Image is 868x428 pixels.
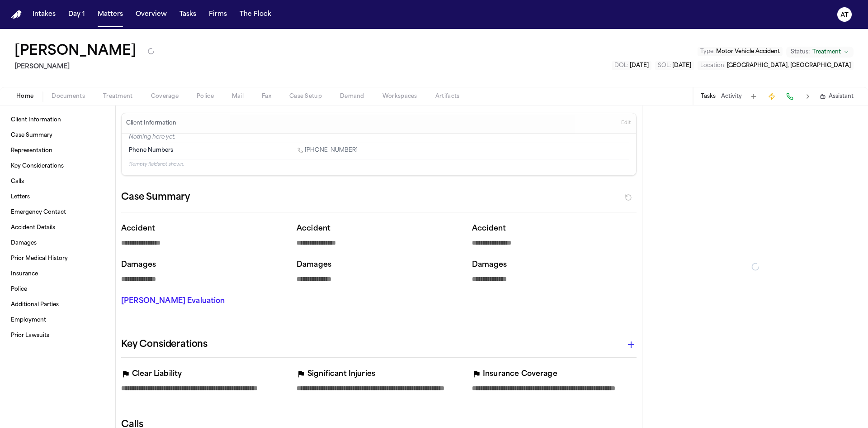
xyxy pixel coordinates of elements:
[7,174,108,189] a: Calls
[618,116,633,130] button: Edit
[721,93,742,100] button: Activity
[483,369,557,380] p: Insurance Coverage
[65,6,89,23] button: Day 1
[829,93,854,100] span: Assistant
[700,63,726,68] span: Location :
[655,61,694,70] button: Edit SOL: 2027-06-24
[340,93,364,100] span: Demand
[132,369,182,380] p: Clear Liability
[7,144,108,158] a: Representation
[716,49,780,54] span: Motor Vehicle Accident
[52,93,85,100] span: Documents
[747,90,760,103] button: Add Task
[289,93,322,100] span: Case Setup
[7,328,108,343] a: Prior Lawsuits
[612,61,651,70] button: Edit DOL: 2025-06-24
[14,43,137,60] button: Edit matter name
[812,48,841,56] span: Treatment
[94,6,127,23] button: Matters
[297,223,461,234] p: Accident
[124,120,178,127] h3: Client Information
[820,93,854,100] button: Assistant
[11,10,22,19] a: Home
[7,159,108,173] a: Key Considerations
[658,63,671,68] span: SOL :
[129,161,629,168] p: 11 empty fields not shown.
[7,113,108,127] a: Client Information
[700,49,715,54] span: Type :
[197,93,214,100] span: Police
[7,251,108,266] a: Prior Medical History
[7,221,108,235] a: Accident Details
[236,6,275,23] button: The Flock
[382,93,417,100] span: Workspaces
[672,63,691,68] span: [DATE]
[232,93,244,100] span: Mail
[621,120,631,126] span: Edit
[786,47,854,58] button: Change status from Treatment
[121,223,286,234] p: Accident
[129,134,629,143] p: Nothing here yet.
[701,93,716,100] button: Tasks
[129,147,173,154] span: Phone Numbers
[7,298,108,312] a: Additional Parties
[297,147,358,154] a: Call 1 (424) 308-2753
[698,61,854,70] button: Edit Location: Torrance, CA
[121,190,190,205] h2: Case Summary
[7,205,108,220] a: Emergency Contact
[783,90,796,103] button: Make a Call
[472,223,637,234] p: Accident
[121,260,286,270] p: Damages
[14,62,155,72] h2: [PERSON_NAME]
[29,6,59,23] button: Intakes
[176,6,200,23] button: Tasks
[297,260,461,270] p: Damages
[14,43,137,60] h1: [PERSON_NAME]
[727,63,851,68] span: [GEOGRAPHIC_DATA], [GEOGRAPHIC_DATA]
[103,93,133,100] span: Treatment
[121,296,286,307] p: [PERSON_NAME] Evaluation
[472,260,637,270] p: Damages
[7,190,108,204] a: Letters
[11,10,22,19] img: Finch Logo
[698,47,783,56] button: Edit Type: Motor Vehicle Accident
[121,337,208,352] h2: Key Considerations
[435,93,460,100] span: Artifacts
[7,282,108,297] a: Police
[614,63,628,68] span: DOL :
[262,93,271,100] span: Fax
[7,236,108,250] a: Damages
[16,93,33,100] span: Home
[7,313,108,327] a: Employment
[205,6,231,23] button: Firms
[7,128,108,143] a: Case Summary
[307,369,375,380] p: Significant Injuries
[630,63,649,68] span: [DATE]
[765,90,778,103] button: Create Immediate Task
[132,6,170,23] button: Overview
[7,267,108,281] a: Insurance
[151,93,179,100] span: Coverage
[791,48,810,56] span: Status:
